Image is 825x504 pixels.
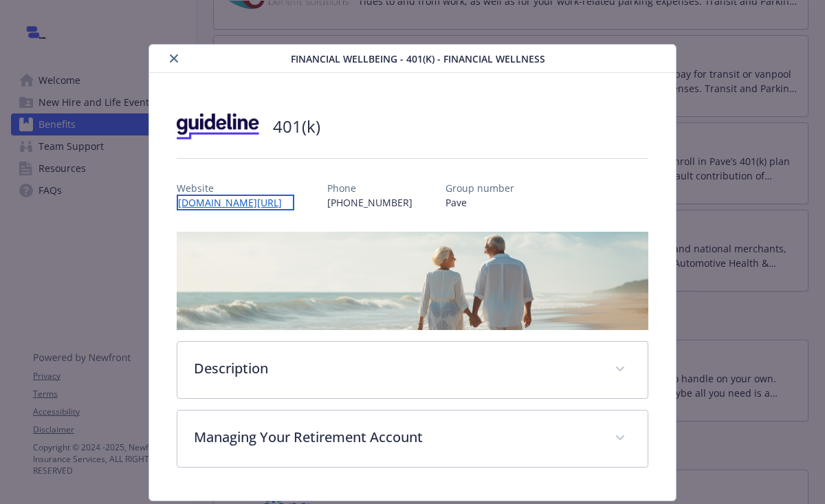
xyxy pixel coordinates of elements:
img: banner [177,232,648,330]
p: Description [194,358,598,379]
div: Managing Your Retirement Account [177,410,648,467]
a: [DOMAIN_NAME][URL] [177,195,294,210]
button: close [166,50,182,67]
p: Managing Your Retirement Account [194,427,598,448]
p: [PHONE_NUMBER] [327,195,412,210]
h2: 401(k) [273,115,320,138]
p: Phone [327,181,412,195]
p: Website [177,181,294,195]
div: Description [177,342,648,398]
p: Pave [445,195,514,210]
img: Guideline, Inc. [177,106,259,147]
div: details for plan Financial Wellbeing - 401(k) - Financial Wellness [82,44,742,501]
p: Group number [445,181,514,195]
span: Financial Wellbeing - 401(k) - Financial Wellness [291,52,545,66]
